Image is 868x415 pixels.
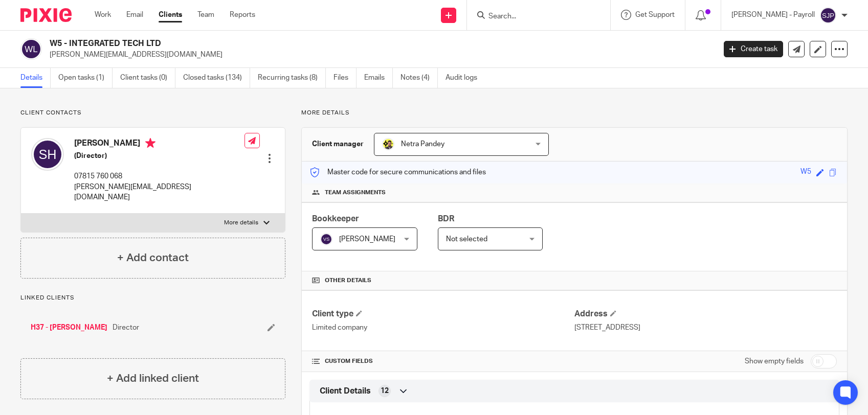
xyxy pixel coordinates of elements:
[120,68,175,88] a: Client tasks (0)
[401,141,444,148] span: Netra Pandey
[400,68,438,88] a: Notes (4)
[312,139,364,149] h3: Client manager
[446,68,485,88] a: Audit logs
[107,371,199,386] h4: + Add linked client
[312,309,574,319] h4: Client type
[74,138,244,151] h4: [PERSON_NAME]
[731,10,815,20] p: [PERSON_NAME] - Payroll
[74,171,244,181] p: 07815 760 068
[197,10,214,20] a: Team
[745,356,804,366] label: Show empty fields
[312,357,574,365] h4: CUSTOM FIELDS
[446,236,487,243] span: Not selected
[50,38,576,49] h2: W5 - INTEGRATED TECH LTD
[339,236,395,243] span: [PERSON_NAME]
[224,219,258,227] p: More details
[230,10,255,20] a: Reports
[31,322,107,333] a: H37 - [PERSON_NAME]
[438,215,454,223] span: BDR
[333,68,357,88] a: Files
[312,215,359,223] span: Bookkeeper
[20,294,285,302] p: Linked clients
[635,11,675,18] span: Get Support
[20,38,42,60] img: svg%3E
[724,41,783,57] a: Create task
[382,138,394,150] img: Netra-New-Starbridge-Yellow.jpg
[20,109,285,117] p: Client contacts
[31,138,64,171] img: svg%3E
[325,189,386,197] span: Team assignments
[320,233,332,245] img: svg%3E
[820,7,836,24] img: svg%3E
[364,68,393,88] a: Emails
[258,68,326,88] a: Recurring tasks (8)
[113,322,139,333] span: Director
[487,12,580,21] input: Search
[74,182,244,203] p: [PERSON_NAME][EMAIL_ADDRESS][DOMAIN_NAME]
[301,109,848,117] p: More details
[381,386,389,396] span: 12
[574,322,837,333] p: [STREET_ADDRESS]
[574,309,837,319] h4: Address
[159,10,182,20] a: Clients
[58,68,113,88] a: Open tasks (1)
[126,10,143,20] a: Email
[74,151,244,161] h5: (Director)
[325,276,371,285] span: Other details
[117,250,189,266] h4: + Add contact
[20,68,51,88] a: Details
[183,68,250,88] a: Closed tasks (134)
[95,10,111,20] a: Work
[20,8,72,22] img: Pixie
[320,386,371,397] span: Client Details
[50,50,708,60] p: [PERSON_NAME][EMAIL_ADDRESS][DOMAIN_NAME]
[800,167,811,178] div: W5
[309,167,486,177] p: Master code for secure communications and files
[145,138,155,148] i: Primary
[312,322,574,333] p: Limited company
